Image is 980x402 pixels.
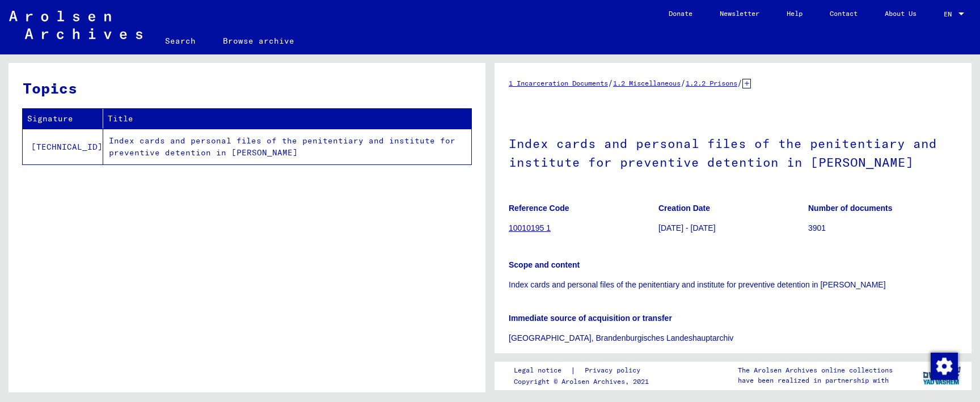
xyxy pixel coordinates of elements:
h3: Topics [23,77,471,99]
span: / [681,78,686,88]
a: Search [151,27,209,54]
p: Copyright © Arolsen Archives, 2021 [514,376,654,387]
img: Change consent [931,353,958,380]
a: 10010195 1 [509,223,551,232]
h1: Index cards and personal files of the penitentiary and institute for preventive detention in [PER... [509,117,957,186]
b: Creation Date [658,204,710,213]
a: 1.2 Miscellaneous [613,79,681,87]
td: Index cards and personal files of the penitentiary and institute for preventive detention in [PER... [103,129,471,164]
b: Reference Code [509,204,569,213]
p: [DATE] - [DATE] [658,222,808,234]
td: [TECHNICAL_ID] [23,129,103,164]
p: [GEOGRAPHIC_DATA], Brandenburgisches Landeshauptarchiv [509,332,957,344]
img: Arolsen_neg.svg [9,11,142,39]
span: EN [944,10,956,18]
th: Signature [23,109,103,129]
span: / [608,78,613,88]
b: Scope and content [509,260,580,269]
a: 1 Incarceration Documents [509,79,608,87]
a: Legal notice [514,365,571,376]
a: Privacy policy [576,365,654,376]
p: Index cards and personal files of the penitentiary and institute for preventive detention in [PER... [509,279,957,291]
p: have been realized in partnership with [738,375,893,386]
b: Immediate source of acquisition or transfer [509,314,672,323]
p: 3901 [808,222,957,234]
b: Number of documents [808,204,893,213]
a: 1.2.2 Prisons [686,79,737,87]
th: Title [103,109,471,129]
img: yv_logo.png [920,361,963,390]
div: | [514,365,654,376]
a: Browse archive [209,27,308,54]
span: / [737,78,742,88]
p: The Arolsen Archives online collections [738,365,893,375]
